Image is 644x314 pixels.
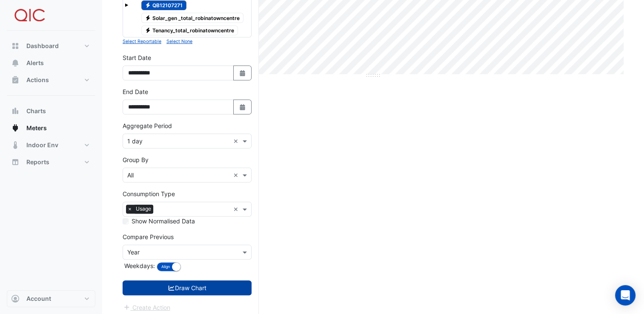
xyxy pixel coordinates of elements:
small: Select None [166,39,192,44]
button: Dashboard [7,37,95,54]
button: Draw Chart [123,280,252,295]
label: Group By [123,155,149,164]
span: Clear [233,171,240,180]
label: End Date [123,87,148,96]
div: Open Intercom Messenger [615,285,635,305]
fa-icon: Electricity [145,14,151,21]
span: Reports [26,158,49,166]
app-icon: Reports [11,158,20,166]
button: Select None [166,37,192,45]
span: Account [26,294,51,303]
fa-icon: Electricity [145,2,151,9]
small: Select Reportable [123,39,161,44]
span: Indoor Env [26,141,58,149]
app-icon: Dashboard [11,42,20,50]
span: Usage [134,205,153,213]
app-icon: Indoor Env [11,141,20,149]
app-icon: Meters [11,124,20,132]
button: Alerts [7,54,95,71]
img: Company Logo [10,7,49,24]
fa-icon: Electricity [145,27,151,34]
button: Actions [7,71,95,88]
span: Clear [233,205,240,214]
span: Dashboard [26,42,59,50]
span: QB12107271 [141,0,187,11]
app-icon: Charts [11,107,20,115]
label: Weekdays: [123,261,155,270]
fa-icon: Select Date [239,103,246,111]
span: × [126,205,134,213]
app-escalated-ticket-create-button: Please draw the charts first [123,303,171,310]
label: Aggregate Period [123,121,172,130]
span: Charts [26,107,46,115]
button: Select Reportable [123,37,161,45]
button: Meters [7,120,95,137]
span: Meters [26,124,47,132]
button: Account [7,290,95,307]
span: Actions [26,76,49,84]
label: Show Normalised Data [132,217,195,226]
span: Alerts [26,59,44,67]
label: Compare Previous [123,232,174,241]
label: Consumption Type [123,189,175,198]
span: Clear [233,137,240,146]
fa-icon: Select Date [239,69,246,77]
label: Start Date [123,53,151,62]
app-icon: Actions [11,76,20,84]
button: Charts [7,103,95,120]
span: Solar_gen _total_robinatowncentre [141,13,244,23]
app-icon: Alerts [11,59,20,67]
span: Tenancy_total_robinatowncentre [141,26,238,36]
button: Reports [7,154,95,171]
button: Indoor Env [7,137,95,154]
